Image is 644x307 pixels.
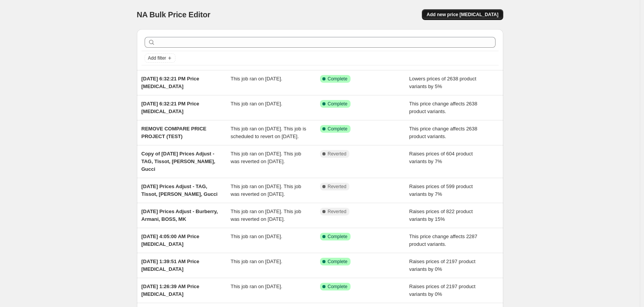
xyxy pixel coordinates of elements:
span: This job ran on [DATE]. This job was reverted on [DATE]. [231,209,301,222]
span: Complete [328,259,347,265]
span: Reverted [328,184,347,190]
span: This job ran on [DATE]. This job is scheduled to revert on [DATE]. [231,126,306,139]
span: [DATE] 6:32:21 PM Price [MEDICAL_DATA] [142,76,199,89]
span: Raises prices of 2197 product variants by 0% [409,284,475,297]
span: [DATE] 6:32:21 PM Price [MEDICAL_DATA] [142,101,199,114]
span: This price change affects 2638 product variants. [409,126,477,139]
span: [DATE] 1:39:51 AM Price [MEDICAL_DATA] [142,259,199,272]
span: Add filter [148,55,166,61]
span: Lowers prices of 2638 product variants by 5% [409,76,476,89]
span: This job ran on [DATE]. [231,259,282,264]
span: This job ran on [DATE]. [231,101,282,107]
span: Copy of [DATE] Prices Adjust - TAG, Tissot, [PERSON_NAME], Gucci [142,151,216,172]
span: Raises prices of 604 product variants by 7% [409,151,473,164]
span: Raises prices of 822 product variants by 15% [409,209,473,222]
span: This job ran on [DATE]. [231,76,282,82]
span: [DATE] Prices Adjust - TAG, Tissot, [PERSON_NAME], Gucci [142,184,218,197]
span: This job ran on [DATE]. This job was reverted on [DATE]. [231,151,301,164]
button: Add new price [MEDICAL_DATA] [422,9,503,20]
span: NA Bulk Price Editor [137,10,211,19]
span: REMOVE COMPARE PRICE PROJECT (TEST) [142,126,207,139]
span: This job ran on [DATE]. This job was reverted on [DATE]. [231,184,301,197]
span: [DATE] 4:05:00 AM Price [MEDICAL_DATA] [142,234,199,247]
span: Reverted [328,151,347,157]
span: This price change affects 2638 product variants. [409,101,477,114]
span: This price change affects 2287 product variants. [409,234,477,247]
span: This job ran on [DATE]. [231,234,282,239]
span: Add new price [MEDICAL_DATA] [427,12,498,18]
span: Complete [328,234,347,240]
span: [DATE] 1:26:39 AM Price [MEDICAL_DATA] [142,284,199,297]
span: This job ran on [DATE]. [231,284,282,289]
span: Complete [328,76,347,82]
button: Add filter [145,53,175,63]
span: Reverted [328,209,347,215]
span: [DATE] Prices Adjust - Burberry, Armani, BOSS, MK [142,209,218,222]
span: Raises prices of 599 product variants by 7% [409,184,473,197]
span: Complete [328,101,347,107]
span: Raises prices of 2197 product variants by 0% [409,259,475,272]
span: Complete [328,126,347,132]
span: Complete [328,284,347,290]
